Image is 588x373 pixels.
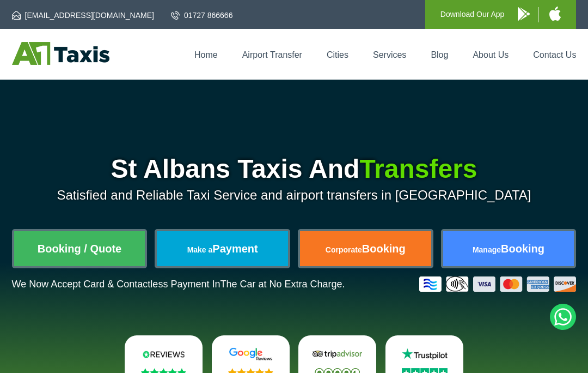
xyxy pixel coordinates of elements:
a: Make aPayment [157,231,288,266]
a: 01727 866666 [171,10,233,21]
p: Satisfied and Reliable Taxi Service and airport transfers in [GEOGRAPHIC_DATA] [12,188,577,203]
img: Reviews.io [137,347,191,361]
a: Contact Us [533,50,576,59]
a: Cities [327,50,348,59]
img: Tripadvisor [310,347,364,361]
a: Airport Transfer [242,50,302,59]
span: Manage [473,245,501,254]
a: ManageBooking [443,231,574,266]
a: Services [373,50,406,59]
span: Make a [187,245,213,254]
p: We Now Accept Card & Contactless Payment In [12,279,345,290]
span: Corporate [326,245,362,254]
h1: St Albans Taxis And [12,156,577,182]
img: Google [224,347,278,361]
a: Booking / Quote [14,231,145,266]
a: [EMAIL_ADDRESS][DOMAIN_NAME] [12,10,154,21]
span: Transfers [359,154,477,183]
a: Home [194,50,218,59]
a: About Us [473,50,509,59]
img: A1 Taxis Android App [518,7,530,21]
img: A1 Taxis iPhone App [549,7,561,21]
p: Download Our App [440,8,505,21]
img: Credit And Debit Cards [419,276,576,292]
span: The Car at No Extra Charge. [220,279,345,290]
a: Blog [431,50,448,59]
a: CorporateBooking [300,231,431,266]
img: A1 Taxis St Albans LTD [12,42,109,65]
img: Trustpilot [397,347,451,361]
